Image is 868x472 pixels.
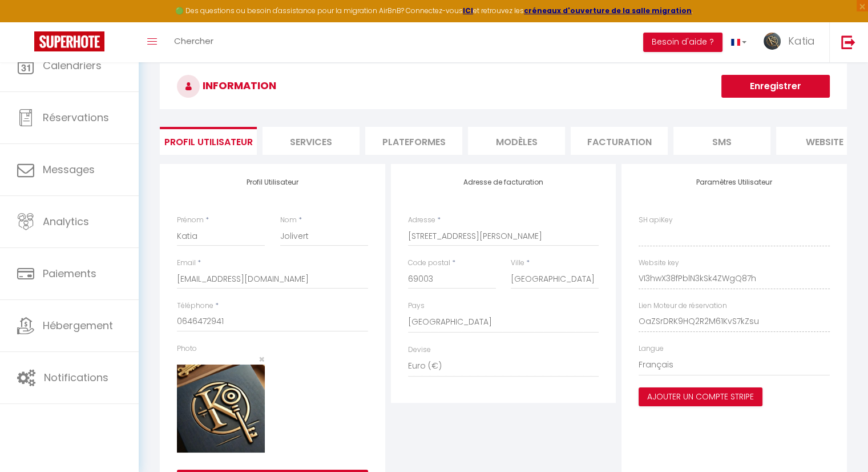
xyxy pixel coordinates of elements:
[788,34,815,48] span: Katia
[524,6,692,15] a: créneaux d'ouverture de la salle migration
[408,215,435,226] label: Adresse
[639,215,673,226] label: SH apiKey
[43,214,89,229] span: Analytics
[177,365,265,453] img: 17414582703069.jpeg
[463,6,473,15] a: ICI
[43,318,113,333] span: Hébergement
[639,178,830,186] h4: Paramètres Utilisateur
[34,31,104,51] img: Super Booking
[365,127,462,155] li: Plateformes
[174,35,213,47] span: Chercher
[177,258,196,269] label: Email
[408,178,599,186] h4: Adresse de facturation
[639,387,762,407] button: Ajouter un compte Stripe
[9,5,43,39] button: Ouvrir le widget de chat LiveChat
[177,215,204,226] label: Prénom
[408,301,425,311] label: Pays
[408,258,450,269] label: Code postal
[160,63,847,109] h3: INFORMATION
[280,215,297,226] label: Nom
[44,370,108,385] span: Notifications
[511,258,524,269] label: Ville
[177,301,213,311] label: Téléphone
[259,352,265,366] span: ×
[639,301,727,311] label: Lien Moteur de réservation
[643,33,722,52] button: Besoin d'aide ?
[43,266,96,281] span: Paiements
[160,127,257,155] li: Profil Utilisateur
[408,345,431,355] label: Devise
[43,58,102,73] span: Calendriers
[259,354,265,365] button: Close
[468,127,565,155] li: MODÈLES
[673,127,770,155] li: SMS
[639,343,664,354] label: Langue
[165,22,222,62] a: Chercher
[177,178,368,186] h4: Profil Utilisateur
[639,258,679,269] label: Website key
[764,33,781,50] img: ...
[571,127,668,155] li: Facturation
[263,127,360,155] li: Services
[43,162,95,177] span: Messages
[721,75,830,98] button: Enregistrer
[43,110,109,125] span: Réservations
[177,343,197,354] label: Photo
[755,22,829,62] a: ... Katia
[841,35,855,49] img: logout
